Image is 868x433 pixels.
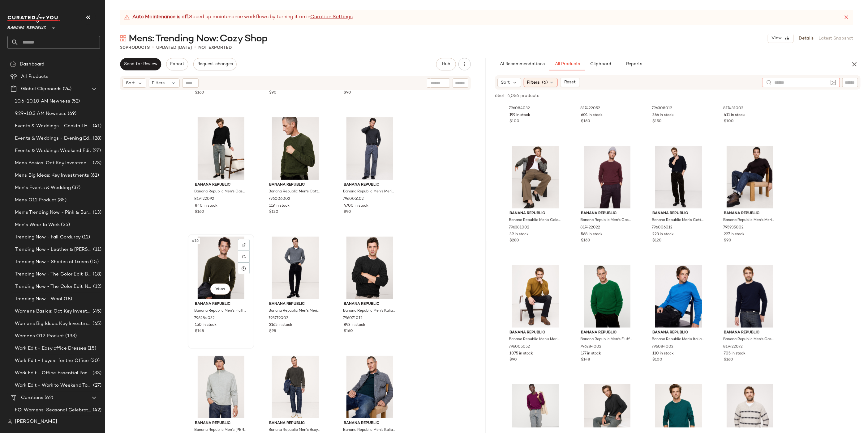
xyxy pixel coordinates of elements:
div: Speed up maintenance workflows by turning it on in [124,14,353,21]
span: 110 in stock [652,351,674,357]
span: (18) [62,296,72,303]
span: Trending Now - Leather & [PERSON_NAME] [15,246,92,253]
span: Mens Big Ideas: Key Investments [15,172,89,179]
span: Banana Republic [581,330,633,336]
span: Banana Republic [509,330,562,336]
span: $148 [195,329,204,334]
span: View [771,36,782,41]
span: • [152,44,154,51]
button: View [210,284,230,295]
img: cn60364396.jpg [719,146,781,208]
span: (15) [86,345,96,352]
span: Trending Now - The Color Edit: Navy Blue [15,283,92,290]
span: Mens Basics: Oct Key Investments [15,160,92,167]
span: Events & Weddings - Evening Edit [15,135,92,142]
span: Banana Republic Men's Boxy [PERSON_NAME] Black Wash Size M [269,427,321,433]
span: Banana Republic Men's Fluffy Crew-Neck Sweater Cargo [PERSON_NAME] Size L [194,308,247,314]
span: $280 [509,238,519,244]
span: • [194,44,196,51]
span: AI Recommendations [500,62,545,67]
span: $90 [344,209,351,215]
span: (37) [71,184,81,191]
span: Trending Now - The Color Edit: Bright Red [15,271,92,278]
span: (42) [92,407,101,414]
span: 796084032 [509,106,530,111]
span: 817422052 [580,106,600,111]
span: (62) [43,394,53,401]
span: 4,056 products [507,93,539,99]
span: $150 [652,119,662,124]
img: svg%3e [7,419,12,424]
span: (65) [91,320,101,327]
span: Banana Republic [269,182,322,188]
span: Send for Review [124,62,157,67]
span: Banana Republic Men's Italian Merino-Cashmere Waffle-Knit Sweater Charcoal Gray Size L [343,308,395,314]
span: 817422022 [580,225,600,231]
button: Hub [436,58,456,70]
span: 3165 in stock [269,322,293,328]
span: Banana Republic [195,182,247,188]
span: 796084002 [652,344,673,350]
span: $100 [509,119,519,124]
span: Banana Republic [344,421,396,426]
span: Events & Weddings - Cocktail Hour [15,123,92,130]
img: svg%3e [120,35,126,41]
img: svg%3e [831,80,836,85]
span: 119 in stock [269,203,290,209]
span: (12) [92,283,101,290]
span: $90 [344,90,351,96]
span: 150 in stock [195,322,217,328]
span: 796071012 [343,316,363,321]
span: 39 in stock [509,232,529,238]
button: Request changes [193,58,237,70]
span: Banana Republic [724,330,776,336]
span: Banana Republic Men's Colorblock Italian Merino-Blend Cardigan Multi Size M [509,218,561,223]
span: 568 in stock [581,232,603,238]
span: Trending Now - Shades of Green [15,259,89,266]
span: (28) [92,135,101,142]
span: Banana Republic [652,211,705,216]
span: Export [170,62,184,67]
span: Banana Republic Men's [PERSON_NAME]-Neck Sweatshirt [PERSON_NAME] Size XS [194,427,247,433]
span: Banana Republic Men's Merino Crew Sweater-Neck Sweater Golden Grass Tall Size M [509,337,561,343]
img: cn60038650.jpg [647,265,710,328]
span: 177 in stock [581,351,601,357]
span: Banana Republic [724,211,776,216]
img: cn59798873.jpg [505,265,567,328]
span: (18) [92,271,101,278]
span: Clipboard [590,62,611,67]
span: (13) [92,209,101,216]
a: Curation Settings [310,14,353,21]
span: Trending Now - Fall Corduroy [15,234,81,241]
p: Not Exported [198,44,232,51]
img: cn59861689.jpg [576,265,638,328]
span: $90 [724,238,731,244]
button: Send for Review [120,58,161,70]
span: $100 [724,119,734,124]
span: Dashboard [20,61,44,68]
span: $98 [269,329,276,334]
span: 840 in stock [195,203,217,209]
span: Work Edit - Easy office Dresses [15,345,86,352]
span: (85) [56,197,67,204]
span: Banana Republic Men's Merino Crew Sweater-Neck Sweater Charcoal Gray Size XXL [343,189,395,195]
span: Womens O12 Product [15,333,64,340]
span: Banana Republic Men's Italian Merino-Blend Crew-Neck Sweater Skydiver Blue Size M [652,337,704,343]
span: $160 [724,357,733,363]
span: $148 [581,357,590,363]
span: Filters [527,79,540,86]
span: Mens: Trending Now: Cozy Shop [129,33,268,45]
span: Banana Republic [269,421,322,426]
span: $160 [581,119,590,124]
span: Banana Republic Men's Cashmere Crew-Neck Sweater Black Size S [194,189,247,195]
span: Sort [126,80,135,86]
span: Banana Republic Men's Merino Mock-Neck Sweater Heathland Brown Tall Size XL [723,218,776,223]
span: 411 in stock [724,113,745,118]
span: $120 [269,209,279,215]
span: (33) [91,370,101,377]
span: (52) [70,98,80,105]
span: $160 [581,238,590,244]
span: Reset [564,80,576,85]
span: Curations [21,394,43,401]
span: 705 in stock [724,351,746,357]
